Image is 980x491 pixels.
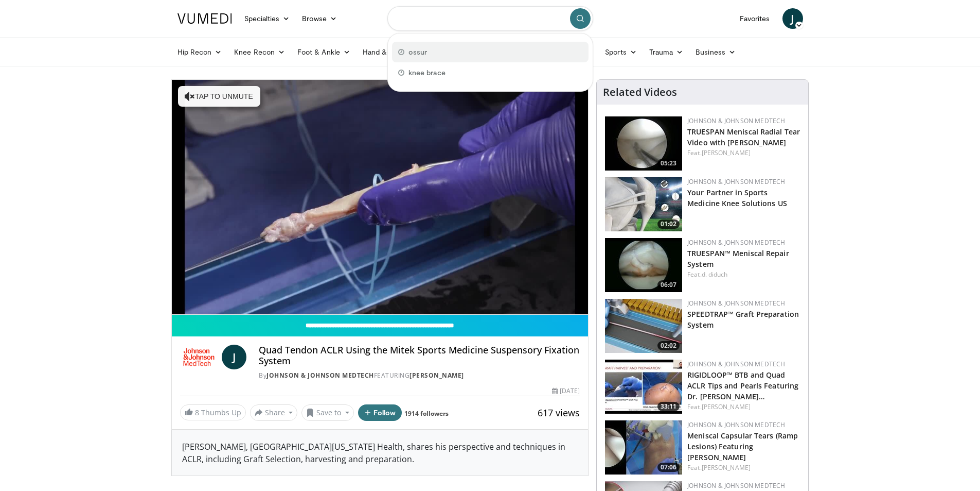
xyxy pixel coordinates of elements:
img: 0543fda4-7acd-4b5c-b055-3730b7e439d4.150x105_q85_crop-smart_upscale.jpg [605,177,682,231]
a: [PERSON_NAME] [702,463,751,472]
a: Meniscal Capsular Tears (Ramp Lesions) Featuring [PERSON_NAME] [687,431,798,462]
a: Trauma [643,42,690,62]
a: Business [689,42,742,62]
span: knee brace [408,67,446,78]
a: 01:02 [605,177,682,231]
a: d. diduch [702,270,728,279]
a: 02:02 [605,299,682,353]
div: Feat. [687,148,800,158]
span: 8 [195,408,199,417]
input: Search topics, interventions [387,6,593,31]
div: By FEATURING [259,371,580,380]
a: TRUESPAN Meniscal Radial Tear Video with [PERSON_NAME] [687,127,800,147]
a: J [222,345,246,369]
div: Feat. [687,402,800,412]
a: RIGIDLOOP™ BTB and Quad ACLR Tips and Pearls Featuring Dr. [PERSON_NAME]… [687,370,798,401]
a: Foot & Ankle [291,42,357,62]
a: Johnson & Johnson MedTech [687,420,785,429]
span: 02:02 [657,341,680,350]
button: Save to [301,404,354,421]
a: Knee Recon [228,42,291,62]
div: [PERSON_NAME], [GEOGRAPHIC_DATA][US_STATE] Health, shares his perspective and techniques in ACLR,... [172,430,589,476]
a: Johnson & Johnson MedTech [687,481,785,490]
a: Hand & Wrist [357,42,423,62]
img: VuMedi Logo [177,13,232,24]
a: 07:06 [605,420,682,475]
a: Favorites [734,8,776,29]
h4: Quad Tendon ACLR Using the Mitek Sports Medicine Suspensory Fixation System [259,345,580,367]
button: Share [250,404,298,421]
a: [PERSON_NAME] [702,402,751,411]
span: 33:11 [657,402,680,411]
img: 0c02c3d5-dde0-442f-bbc0-cf861f5c30d7.150x105_q85_crop-smart_upscale.jpg [605,420,682,475]
img: a46a2fe1-2704-4a9e-acc3-1c278068f6c4.150x105_q85_crop-smart_upscale.jpg [605,299,682,353]
a: J [782,8,803,29]
a: SPEEDTRAP™ Graft Preparation System [687,309,799,330]
button: Follow [358,404,402,421]
a: Browse [296,8,343,29]
a: TRUESPAN™ Meniscal Repair System [687,248,789,269]
button: Tap to unmute [178,86,260,107]
a: [PERSON_NAME] [409,371,464,380]
a: Johnson & Johnson MedTech [687,360,785,368]
h4: Related Videos [603,86,677,98]
a: 8 Thumbs Up [180,404,246,420]
a: Johnson & Johnson MedTech [687,299,785,308]
a: Johnson & Johnson MedTech [266,371,374,380]
div: Feat. [687,463,800,472]
a: Hip Recon [171,42,228,62]
a: [PERSON_NAME] [702,148,751,157]
a: 1914 followers [404,409,449,418]
a: 33:11 [605,360,682,414]
a: Johnson & Johnson MedTech [687,238,785,247]
a: 05:23 [605,116,682,171]
a: Your Partner in Sports Medicine Knee Solutions US [687,188,787,208]
img: Johnson & Johnson MedTech [180,345,218,369]
img: 4bc3a03c-f47c-4100-84fa-650097507746.150x105_q85_crop-smart_upscale.jpg [605,360,682,414]
a: Johnson & Johnson MedTech [687,177,785,186]
span: 617 views [538,407,580,419]
div: Feat. [687,270,800,279]
span: 06:07 [657,280,680,290]
span: ossur [408,47,427,57]
a: 06:07 [605,238,682,292]
span: 07:06 [657,463,680,472]
a: Johnson & Johnson MedTech [687,116,785,125]
video-js: Video Player [172,80,589,315]
span: 01:02 [657,219,680,229]
span: 05:23 [657,159,680,168]
img: a9cbc79c-1ae4-425c-82e8-d1f73baa128b.150x105_q85_crop-smart_upscale.jpg [605,116,682,171]
a: Sports [599,42,643,62]
a: Specialties [238,8,296,29]
div: [DATE] [552,386,580,396]
img: e42d750b-549a-4175-9691-fdba1d7a6a0f.150x105_q85_crop-smart_upscale.jpg [605,238,682,292]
